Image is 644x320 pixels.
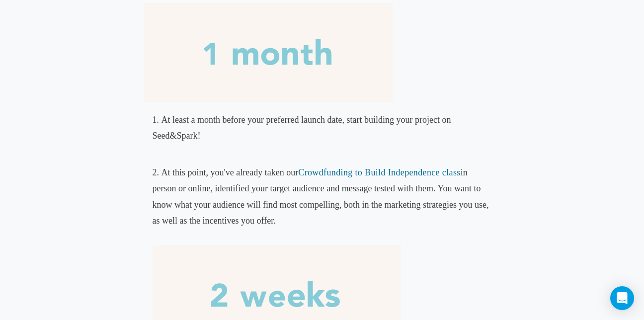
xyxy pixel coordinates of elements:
a: Crowdfunding to Build Independence class [298,167,460,177]
li: At least a month before your preferred launch date, start building your project on Seed&Spark! [148,109,496,162]
div: Open Intercom Messenger [610,286,634,310]
img: 1531960177-1-Month---bounce [144,3,393,102]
